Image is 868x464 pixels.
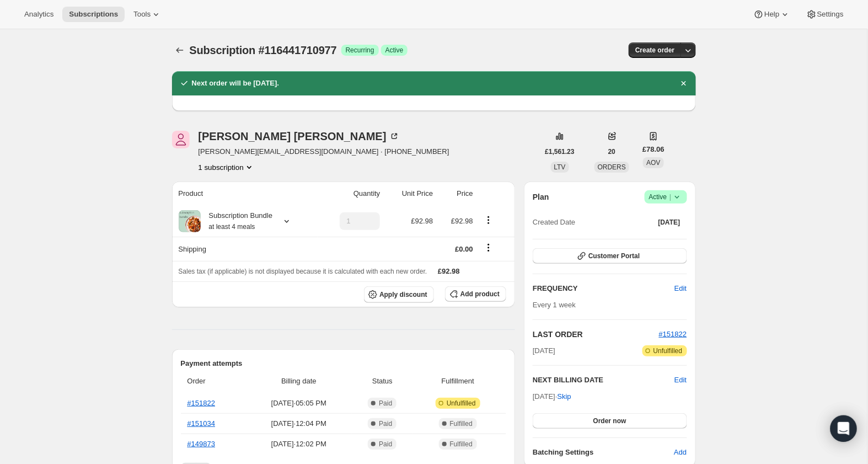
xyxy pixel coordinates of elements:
[533,447,674,458] h6: Batching Settings
[558,391,571,402] span: Skip
[602,144,622,159] button: 20
[438,267,460,275] span: £92.98
[659,329,687,340] button: #151822
[533,301,576,309] span: Every 1 week
[379,399,392,408] span: Paid
[674,283,687,294] span: Edit
[533,248,687,264] button: Customer Portal
[18,7,60,22] button: Analytics
[668,280,693,297] button: Edit
[249,439,349,450] span: [DATE] · 12:02 PM
[676,76,692,91] button: Dismiss notification
[480,242,497,254] button: Shipping actions
[249,398,349,409] span: [DATE] · 05:05 PM
[817,10,844,19] span: Settings
[593,417,626,425] span: Order now
[445,286,506,302] button: Add product
[533,191,549,202] h2: Plan
[764,10,779,19] span: Help
[658,218,681,227] span: [DATE]
[181,358,507,369] h2: Payment attempts
[364,286,434,303] button: Apply discount
[379,290,427,299] span: Apply discount
[533,375,674,386] h2: NEXT BILLING DATE
[249,418,349,429] span: [DATE] · 12:04 PM
[608,147,615,156] span: 20
[674,375,687,386] button: Edit
[533,413,687,429] button: Order now
[588,252,640,260] span: Customer Portal
[533,392,571,401] span: [DATE] ·
[199,146,449,157] span: [PERSON_NAME][EMAIL_ADDRESS][DOMAIN_NAME] · [PHONE_NUMBER]
[249,376,349,387] span: Billing date
[545,147,575,156] span: £1,561.23
[480,214,497,226] button: Product actions
[379,419,392,428] span: Paid
[199,131,400,142] div: [PERSON_NAME] [PERSON_NAME]
[455,245,473,253] span: £0.00
[346,46,374,55] span: Recurring
[674,447,687,458] span: Add
[747,7,797,22] button: Help
[629,42,681,58] button: Create order
[69,10,118,19] span: Subscriptions
[181,369,246,393] th: Order
[355,376,409,387] span: Status
[62,7,125,22] button: Subscriptions
[533,283,674,294] h2: FREQUENCY
[652,215,687,230] button: [DATE]
[533,345,555,356] span: [DATE]
[598,163,626,171] span: ORDERS
[172,182,318,206] th: Product
[201,210,273,232] div: Subscription Bundle
[199,162,255,173] button: Product actions
[24,10,53,19] span: Analytics
[533,217,575,228] span: Created Date
[646,159,660,167] span: AOV
[669,193,671,201] span: |
[551,388,578,406] button: Skip
[533,329,659,340] h2: LAST ORDER
[416,376,500,387] span: Fulfillment
[379,440,392,449] span: Paid
[179,268,427,275] span: Sales tax (if applicable) is not displayed because it is calculated with each new order.
[209,223,255,231] small: at least 4 meals
[831,415,857,442] div: Open Intercom Messenger
[187,399,216,407] a: #151822
[436,182,476,206] th: Price
[190,44,337,56] span: Subscription #116441710977
[649,191,683,202] span: Active
[450,440,473,449] span: Fulfilled
[635,46,674,55] span: Create order
[187,419,216,428] a: #151034
[450,419,473,428] span: Fulfilled
[642,144,665,155] span: £78.06
[554,163,566,171] span: LTV
[179,210,201,232] img: product img
[451,217,473,225] span: £92.98
[460,290,500,298] span: Add product
[447,399,476,408] span: Unfulfilled
[187,440,216,448] a: #149873
[172,237,318,261] th: Shipping
[653,346,683,355] span: Unfulfilled
[172,131,190,148] span: Timothy Frew
[539,144,581,159] button: £1,561.23
[659,330,687,338] a: #151822
[800,7,850,22] button: Settings
[192,78,280,89] h2: Next order will be [DATE].
[172,42,187,58] button: Subscriptions
[127,7,168,22] button: Tools
[133,10,151,19] span: Tools
[385,46,404,55] span: Active
[383,182,436,206] th: Unit Price
[318,182,383,206] th: Quantity
[411,217,433,225] span: £92.98
[667,444,693,461] button: Add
